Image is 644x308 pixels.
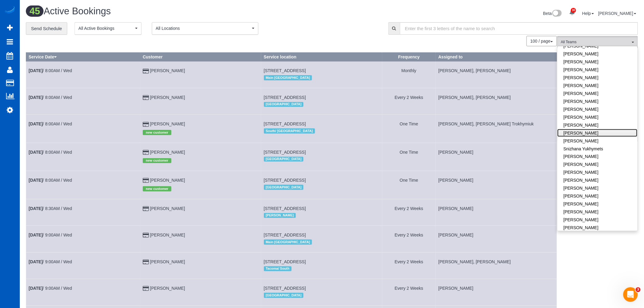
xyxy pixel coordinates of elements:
td: Schedule date [26,226,140,252]
b: [DATE] [29,286,43,291]
a: [PERSON_NAME] [558,82,638,89]
td: Assigned to [436,252,557,279]
div: Location [264,291,380,299]
a: [PERSON_NAME] [150,121,185,126]
td: Frequency [382,279,436,306]
td: Schedule date [26,171,140,199]
a: [PERSON_NAME] [558,153,638,161]
td: Service location [261,226,382,252]
td: Schedule date [26,88,140,114]
span: [GEOGRAPHIC_DATA] [264,185,304,190]
a: [DATE]/ 9:00AM / Wed [29,233,72,237]
a: [PERSON_NAME] [558,58,638,66]
td: Customer [140,199,261,226]
div: Location [264,74,380,82]
img: New interface [552,10,562,18]
a: Beta [543,11,562,16]
a: [DATE]/ 8:00AM / Wed [29,150,72,155]
span: [STREET_ADDRESS] [264,68,306,73]
td: Frequency [382,88,436,114]
a: [PERSON_NAME] [558,129,638,137]
td: Customer [140,61,261,88]
td: Customer [140,115,261,143]
a: [PERSON_NAME] [558,184,638,192]
a: [DATE]/ 8:00AM / Wed [29,95,72,100]
td: Customer [140,88,261,114]
nav: Pagination navigation [527,36,557,46]
td: Assigned to [436,226,557,252]
ol: All Locations [152,22,258,35]
td: Frequency [382,143,436,171]
td: Assigned to [436,199,557,226]
td: Frequency [382,252,436,279]
span: [STREET_ADDRESS] [264,206,306,211]
span: Tacoma/ South [264,266,292,271]
button: All Active Bookings [75,22,142,35]
td: Schedule date [26,199,140,226]
td: Schedule date [26,115,140,143]
i: Credit Card Payment [143,286,149,291]
b: [DATE] [29,233,43,237]
span: new customer [143,130,171,135]
span: [STREET_ADDRESS] [264,95,306,100]
i: Credit Card Payment [143,233,149,237]
div: Location [264,212,380,219]
td: Schedule date [26,143,140,171]
a: [PERSON_NAME] [558,216,638,224]
td: Service location [261,61,382,88]
a: [PERSON_NAME] [150,286,185,291]
div: Location [264,183,380,191]
span: [STREET_ADDRESS] [264,286,306,291]
a: Snizhana Yukhymets [558,145,638,153]
a: [PERSON_NAME] [558,169,638,177]
div: Location [264,238,380,246]
a: [PERSON_NAME] [598,11,636,16]
td: Frequency [382,199,436,226]
td: Customer [140,143,261,171]
span: [GEOGRAPHIC_DATA] [264,157,304,162]
span: Main [GEOGRAPHIC_DATA] [264,75,312,80]
span: [PERSON_NAME] [264,213,296,218]
b: [DATE] [29,68,43,73]
span: new customer [143,186,171,191]
a: [DATE]/ 8:00AM / Wed [29,178,72,183]
td: Assigned to [436,61,557,88]
td: Service location [261,252,382,279]
a: [PERSON_NAME] [150,233,185,237]
td: Assigned to [436,115,557,143]
span: All Active Bookings [79,25,134,31]
i: Credit Card Payment [143,207,149,211]
span: 45 [26,5,44,17]
b: [DATE] [29,178,43,183]
a: [DATE]/ 8:00AM / Wed [29,121,72,126]
div: Location [264,155,380,163]
td: Customer [140,279,261,306]
img: Automaid Logo [4,6,16,15]
th: Service Date [26,53,140,61]
i: Credit Card Payment [143,178,149,183]
td: Frequency [382,171,436,199]
span: South/ [GEOGRAPHIC_DATA] [264,128,315,133]
a: [PERSON_NAME] [558,105,638,113]
td: Service location [261,171,382,199]
ol: All Teams [557,36,638,45]
h1: Active Bookings [26,6,327,16]
a: [DATE]/ 9:00AM / Wed [29,286,72,291]
a: [PERSON_NAME] [558,137,638,145]
a: [DATE]/ 9:00AM / Wed [29,259,72,264]
a: [PERSON_NAME] [558,74,638,82]
td: Customer [140,252,261,279]
i: Credit Card Payment [143,150,149,155]
span: Main [GEOGRAPHIC_DATA] [264,240,312,244]
button: 100 / page [527,36,557,46]
a: [PERSON_NAME] [558,113,638,121]
a: [DATE]/ 8:00AM / Wed [29,68,72,73]
a: [PERSON_NAME] [558,192,638,200]
td: Schedule date [26,61,140,88]
span: [STREET_ADDRESS] [264,178,306,183]
span: new customer [143,158,171,163]
b: [DATE] [29,259,43,264]
a: 30 [566,6,578,19]
i: Credit Card Payment [143,69,149,73]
